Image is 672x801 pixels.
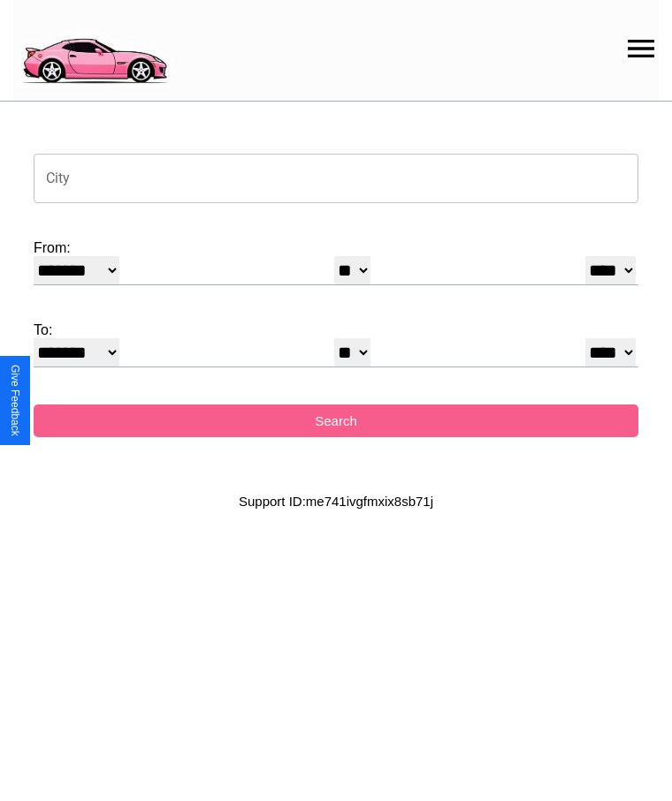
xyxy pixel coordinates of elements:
button: Search [34,404,638,437]
img: logo [13,9,175,88]
label: From: [34,240,638,256]
p: Support ID: me741ivgfmxix8sb71j [239,489,433,513]
label: To: [34,322,638,338]
div: Give Feedback [9,365,21,436]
